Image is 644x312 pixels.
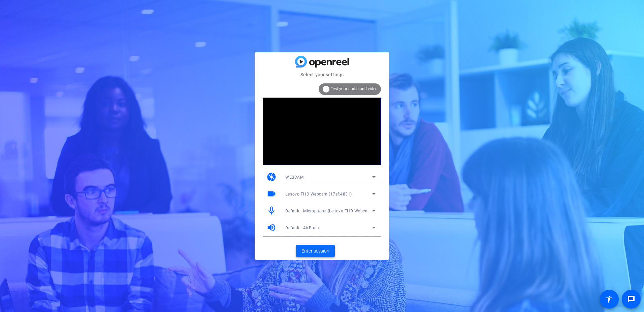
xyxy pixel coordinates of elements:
[266,206,277,216] mat-icon: mic_none
[301,248,329,255] span: Enter session
[605,295,613,303] mat-icon: accessibility
[295,56,349,68] img: blue-gradient.svg
[266,223,277,233] mat-icon: volume_up
[285,192,352,197] span: Lenovo FHD Webcam (17ef:4831)
[266,189,277,199] mat-icon: videocam
[627,295,635,303] mat-icon: message
[285,208,410,213] span: Default - Microphone (Lenovo FHD Webcam Audio) (17ef:4831)
[296,245,335,257] button: Enter session
[285,175,303,180] span: WEBCAM
[331,86,378,91] span: Test your audio and video
[285,226,319,230] span: Default - AirPods
[255,71,389,78] mat-card-subtitle: Select your settings
[322,85,330,93] mat-icon: info
[266,172,277,182] mat-icon: camera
